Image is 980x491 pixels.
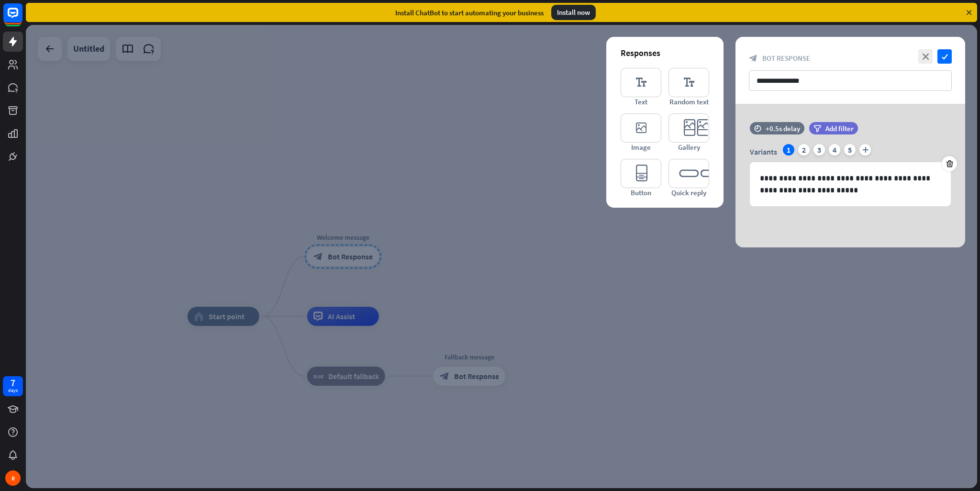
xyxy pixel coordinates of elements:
i: close [918,49,933,64]
i: block_bot_response [749,54,757,63]
div: Install ChatBot to start automating your business [395,8,544,17]
i: filter [813,125,821,132]
div: 2 [798,144,810,156]
div: days [8,387,18,394]
span: Bot Response [762,54,810,63]
div: Install now [551,5,596,20]
div: 7 [11,379,15,387]
div: +0.5s delay [766,124,800,133]
div: R [5,470,21,486]
span: Add filter [825,124,854,133]
span: Variants [750,147,777,156]
i: time [754,125,761,132]
i: plus [859,144,871,156]
div: 5 [844,144,856,156]
button: Open LiveChat chat widget [8,4,36,33]
a: 7 days [3,376,23,396]
i: check [937,49,952,64]
div: 4 [829,144,840,156]
div: 3 [813,144,825,156]
div: 1 [783,144,794,156]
